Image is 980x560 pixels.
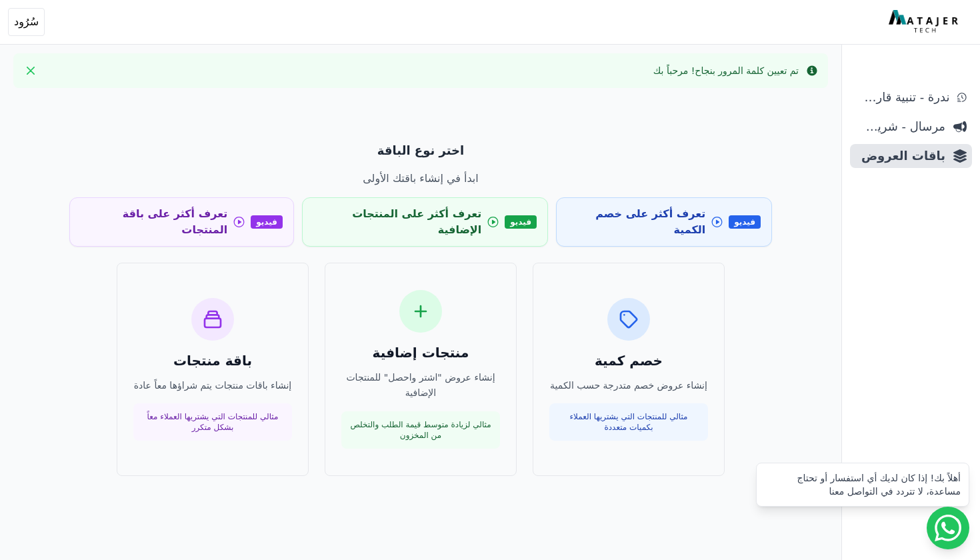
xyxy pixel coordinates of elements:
[505,215,537,229] span: فيديو
[8,8,45,36] button: سُرُود
[855,117,945,136] span: مرسال - شريط دعاية
[341,370,500,401] p: إنشاء عروض "اشتر واحصل" للمنتجات الإضافية
[855,88,949,107] span: ندرة - تنبية قارب علي النفاذ
[556,197,772,247] a: فيديو تعرف أكثر على خصم الكمية
[765,471,961,498] div: أهلاً بك! إذا كان لديك أي استفسار أو تحتاج مساعدة، لا تتردد في التواصل معنا
[549,378,708,393] p: إنشاء عروض خصم متدرجة حسب الكمية
[69,171,772,187] p: ابدأ في إنشاء باقتك الأولى
[549,351,708,370] h3: خصم كمية
[313,206,481,238] span: تعرف أكثر على المنتجات الإضافية
[14,14,39,30] span: سُرُود
[567,206,705,238] span: تعرف أكثر على خصم الكمية
[302,197,548,247] a: فيديو تعرف أكثر على المنتجات الإضافية
[349,419,492,441] p: مثالي لزيادة متوسط قيمة الطلب والتخلص من المخزون
[133,378,292,393] p: إنشاء باقات منتجات يتم شراؤها معاً عادة
[69,197,294,247] a: فيديو تعرف أكثر على باقة المنتجات
[889,10,961,34] img: MatajerTech Logo
[69,141,772,160] p: اختر نوع الباقة
[729,215,761,229] span: فيديو
[251,215,283,229] span: فيديو
[20,60,41,81] button: Close
[557,411,700,433] p: مثالي للمنتجات التي يشتريها العملاء بكميات متعددة
[653,64,799,77] div: تم تعيين كلمة المرور بنجاح! مرحباً بك
[855,147,945,165] span: باقات العروض
[141,411,284,433] p: مثالي للمنتجات التي يشتريها العملاء معاً بشكل متكرر
[341,343,500,362] h3: منتجات إضافية
[81,206,227,238] span: تعرف أكثر على باقة المنتجات
[133,351,292,370] h3: باقة منتجات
